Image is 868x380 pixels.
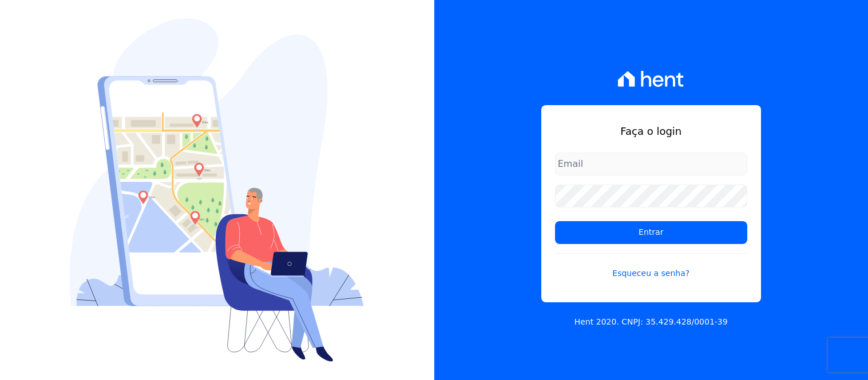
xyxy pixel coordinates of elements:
p: Hent 2020. CNPJ: 35.429.428/0001-39 [574,316,728,328]
a: Esqueceu a senha? [555,253,747,279]
input: Entrar [555,221,747,244]
h1: Faça o login [555,123,747,139]
input: Email [555,153,747,175]
img: Login [70,18,364,362]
